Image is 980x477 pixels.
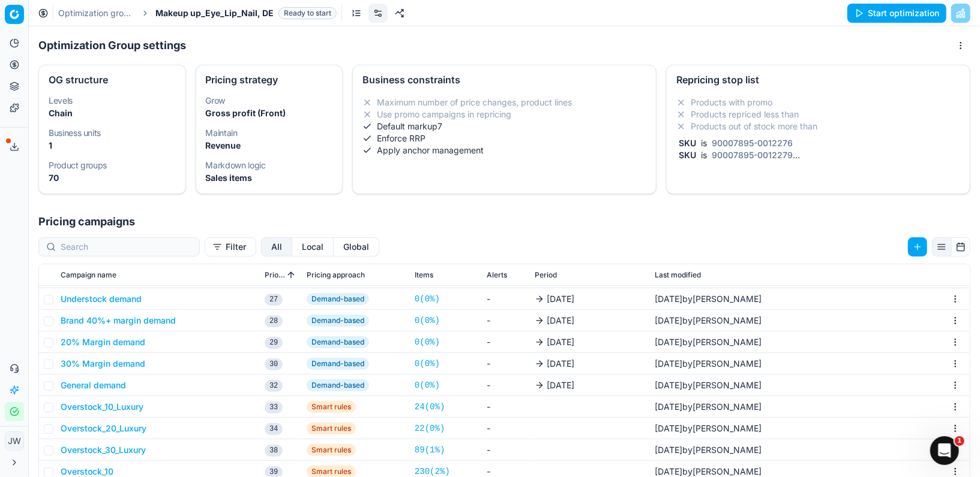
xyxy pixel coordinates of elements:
[547,315,574,327] span: [DATE]
[709,138,795,148] span: 90007895-0012276
[487,270,507,280] span: Alerts
[482,396,530,418] td: -
[482,418,530,439] td: -
[205,237,256,256] button: Filter
[676,120,960,132] li: Products out of stock more than
[415,315,440,327] a: 0(0%)
[655,380,682,390] span: [DATE]
[655,358,682,369] span: [DATE]
[206,108,286,118] strong: Gross profit (Front)
[535,270,557,280] span: Period
[655,337,682,347] span: [DATE]
[547,293,574,305] span: [DATE]
[482,439,530,461] td: -
[265,401,283,413] span: 33
[655,445,682,455] span: [DATE]
[415,379,440,391] a: 0(0%)
[5,432,23,450] span: JW
[655,401,762,413] div: by [PERSON_NAME]
[307,379,369,391] span: Demand-based
[49,96,176,105] dt: Levels
[362,144,646,156] li: Apply anchor management
[49,108,73,118] strong: Chain
[261,237,292,256] button: all
[49,140,52,150] strong: 1
[61,422,146,434] button: Overstock_20_Luxury
[547,336,574,348] span: [DATE]
[415,422,445,434] a: 22(0%)
[265,445,283,457] span: 38
[206,161,333,170] dt: Markdown logic
[206,75,333,84] div: Pricing strategy
[49,129,176,137] dt: Business units
[676,150,699,160] span: SKU
[655,336,762,348] div: by [PERSON_NAME]
[655,379,762,391] div: by [PERSON_NAME]
[307,358,369,370] span: Demand-based
[307,444,356,456] span: Smart rules
[49,173,59,183] strong: 70
[362,120,646,132] li: Default markup 7
[699,150,709,160] span: is
[655,422,762,434] div: by [PERSON_NAME]
[5,431,24,451] button: JW
[709,150,795,160] span: 90007895-0012279
[547,358,574,370] span: [DATE]
[61,315,176,327] button: Brand 40%+ margin demand
[547,379,574,391] span: [DATE]
[265,315,283,327] span: 28
[265,270,285,280] span: Priority
[415,270,433,280] span: Items
[61,270,116,280] span: Campaign name
[676,138,699,148] span: SKU
[155,7,337,19] span: Makeup up_Eye_Lip_Nail, DEReady to start
[61,336,145,348] button: 20% Margin demand
[155,7,274,19] span: Makeup up_Eye_Lip_Nail, DE
[265,423,283,435] span: 34
[847,4,946,23] button: Start optimization
[206,140,241,150] strong: Revenue
[415,358,440,370] a: 0(0%)
[655,444,762,456] div: by [PERSON_NAME]
[307,270,365,280] span: Pricing approach
[655,315,682,325] span: [DATE]
[655,270,701,280] span: Last modified
[307,315,369,327] span: Demand-based
[699,138,709,148] span: is
[930,436,959,465] iframe: Intercom live chat
[482,331,530,353] td: -
[655,294,682,304] span: [DATE]
[61,241,192,253] input: Search
[265,294,283,306] span: 27
[482,353,530,375] td: -
[655,358,762,370] div: by [PERSON_NAME]
[415,293,440,305] a: 0(0%)
[955,436,964,446] span: 1
[61,401,143,413] button: Overstock_10_Luxury
[415,401,445,413] a: 24(0%)
[655,293,762,305] div: by [PERSON_NAME]
[415,444,445,456] a: 89(1%)
[482,375,530,396] td: -
[307,401,356,413] span: Smart rules
[415,336,440,348] a: 0(0%)
[655,423,682,433] span: [DATE]
[49,161,176,170] dt: Product groups
[676,108,960,120] li: Products repriced less than
[655,315,762,327] div: by [PERSON_NAME]
[362,108,646,120] li: Use promo campaigns in repricing
[307,336,369,348] span: Demand-based
[61,379,126,391] button: General demand
[676,96,960,108] li: Products with promo
[362,96,646,108] li: Maximum number of price changes, product lines
[265,337,283,349] span: 29
[482,288,530,310] td: -
[58,7,337,19] nav: breadcrumb
[206,173,253,183] strong: Sales items
[61,444,146,456] button: Overstock_30_Luxury
[482,310,530,331] td: -
[655,401,682,412] span: [DATE]
[265,380,283,392] span: 32
[676,75,960,84] div: Repricing stop list
[285,269,297,281] button: Sorted by Priority ascending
